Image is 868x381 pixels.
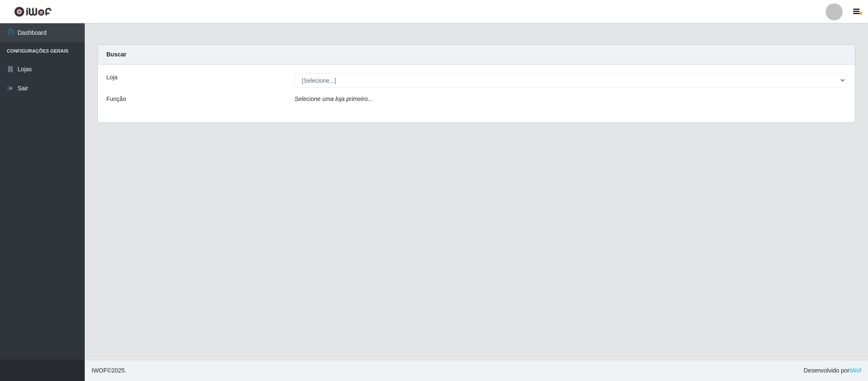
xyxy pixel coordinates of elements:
[849,367,861,374] a: iWof
[92,366,126,375] span: © 2025 .
[106,95,126,104] label: Função
[106,51,126,58] strong: Buscar
[294,95,372,102] i: Selecione uma loja primeiro...
[14,6,52,17] img: CoreUI Logo
[92,367,107,374] span: IWOF
[106,73,117,82] label: Loja
[804,366,861,375] span: Desenvolvido por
